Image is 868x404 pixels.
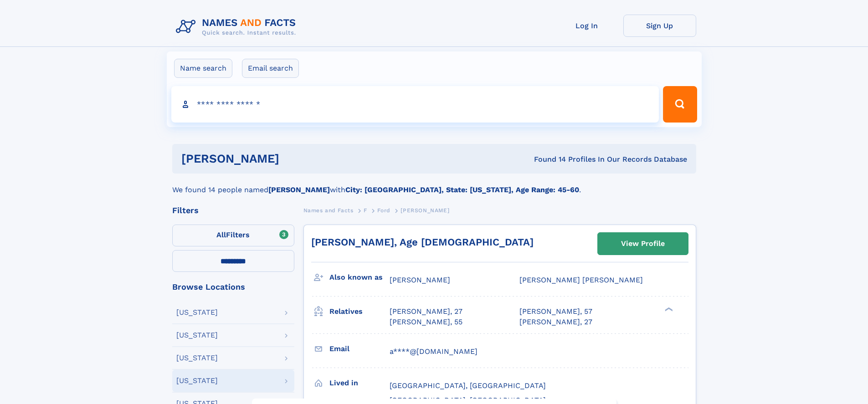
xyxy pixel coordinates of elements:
a: View Profile [598,233,688,255]
div: We found 14 people named with . [172,174,696,195]
a: [PERSON_NAME], 57 [519,307,592,317]
span: [GEOGRAPHIC_DATA], [GEOGRAPHIC_DATA] [390,381,546,390]
a: Ford [377,205,390,216]
div: Filters [172,206,294,215]
span: All [216,230,226,239]
a: Names and Facts [303,205,354,216]
a: Sign Up [623,15,696,37]
h3: Lived in [329,375,390,391]
span: [PERSON_NAME] [390,276,450,284]
div: ❯ [663,307,673,312]
img: Logo Names and Facts [172,15,303,39]
a: F [364,205,367,216]
h3: Email [329,341,390,357]
button: Search Button [663,86,697,123]
label: Name search [174,59,232,78]
span: Ford [377,207,390,214]
div: [US_STATE] [176,309,218,316]
label: Filters [172,225,294,246]
div: [US_STATE] [176,354,218,362]
b: [PERSON_NAME] [268,185,330,194]
div: [US_STATE] [176,377,218,384]
b: City: [GEOGRAPHIC_DATA], State: [US_STATE], Age Range: 45-60 [345,185,579,194]
a: [PERSON_NAME], 27 [390,307,462,317]
label: Email search [242,59,299,78]
h3: Also known as [329,270,390,285]
a: [PERSON_NAME], Age [DEMOGRAPHIC_DATA] [311,236,534,248]
h1: [PERSON_NAME] [181,153,407,164]
a: Log In [550,15,623,37]
div: Found 14 Profiles In Our Records Database [406,154,687,164]
h3: Relatives [329,304,390,319]
div: Browse Locations [172,283,294,291]
div: View Profile [621,233,665,254]
span: F [364,207,367,214]
span: [PERSON_NAME] [PERSON_NAME] [519,276,643,284]
span: [PERSON_NAME] [401,207,449,214]
a: [PERSON_NAME], 55 [390,317,462,327]
input: search input [171,86,659,123]
a: [PERSON_NAME], 27 [519,317,592,327]
div: [US_STATE] [176,332,218,339]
